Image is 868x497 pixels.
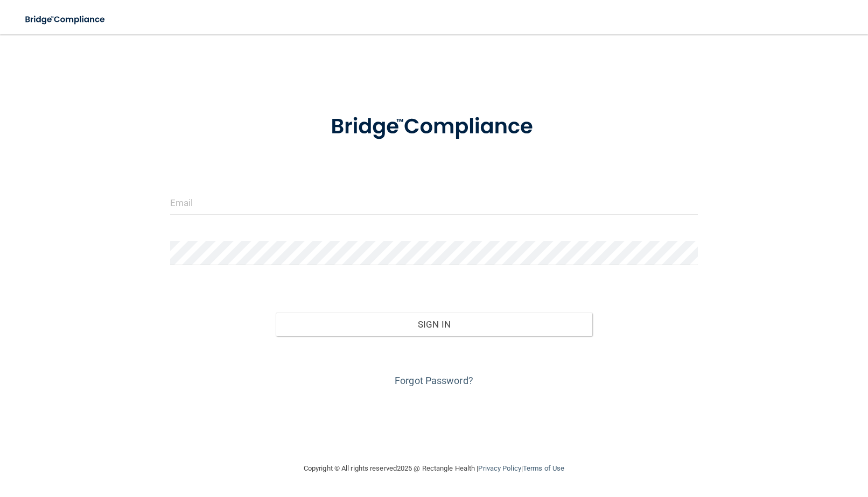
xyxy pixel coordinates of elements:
[276,313,592,336] button: Sign In
[309,99,559,155] img: bridge_compliance_login_screen.278c3ca4.svg
[16,9,115,31] img: bridge_compliance_login_screen.278c3ca4.svg
[523,464,564,472] a: Terms of Use
[395,375,473,386] a: Forgot Password?
[478,464,521,472] a: Privacy Policy
[170,190,698,215] input: Email
[237,451,631,486] div: Copyright © All rights reserved 2025 @ Rectangle Health | |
